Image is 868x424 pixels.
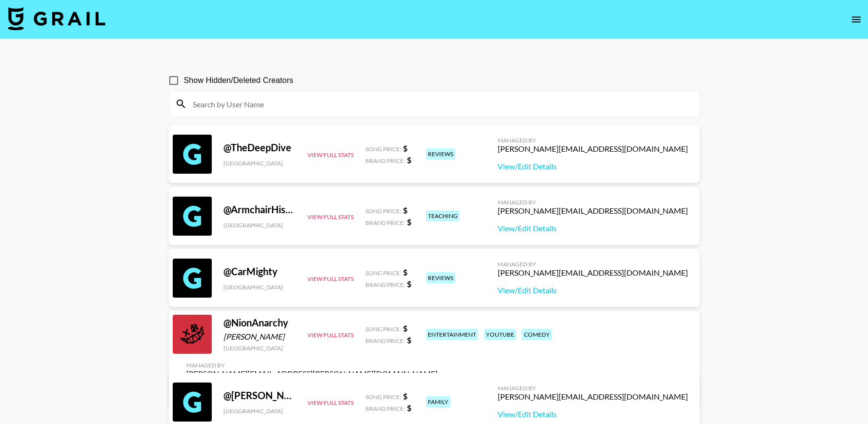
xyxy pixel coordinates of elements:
div: Managed By [186,362,438,369]
div: [PERSON_NAME][EMAIL_ADDRESS][DOMAIN_NAME] [498,144,688,154]
button: View Full Stats [307,213,354,221]
span: Show Hidden/Deleted Creators [184,75,294,86]
div: [PERSON_NAME] [223,332,296,342]
div: teaching [426,210,460,222]
a: View/Edit Details [498,285,688,295]
div: @ CarMighty [223,265,296,278]
div: youtube [484,329,516,340]
span: Song Price: [365,269,401,277]
input: Search by User Name [187,96,693,112]
span: Brand Price: [365,337,405,344]
div: [GEOGRAPHIC_DATA] [223,222,296,229]
strong: $ [403,267,407,277]
strong: $ [407,155,411,164]
div: [GEOGRAPHIC_DATA] [223,344,296,352]
div: reviews [426,272,455,283]
div: @ [PERSON_NAME] [223,389,296,402]
a: View/Edit Details [498,223,688,233]
div: Managed By [498,199,688,206]
span: Brand Price: [365,157,405,164]
div: Managed By [498,384,688,392]
strong: $ [407,335,411,344]
span: Song Price: [365,207,401,215]
div: [PERSON_NAME][EMAIL_ADDRESS][PERSON_NAME][DOMAIN_NAME] [186,369,438,379]
div: @ ArmchairHistorian [223,203,296,216]
div: reviews [426,148,455,160]
strong: $ [407,279,411,288]
strong: $ [403,391,407,401]
span: Brand Price: [365,219,405,226]
div: [GEOGRAPHIC_DATA] [223,283,296,291]
button: open drawer [847,10,866,29]
span: Song Price: [365,325,401,333]
a: View/Edit Details [498,162,688,171]
span: Brand Price: [365,405,405,412]
img: Grail Talent [8,7,105,30]
span: Brand Price: [365,281,405,288]
div: [PERSON_NAME][EMAIL_ADDRESS][DOMAIN_NAME] [498,392,688,402]
strong: $ [403,205,407,215]
button: View Full Stats [307,331,354,339]
button: View Full Stats [307,275,354,283]
div: family [426,396,450,407]
button: View Full Stats [307,151,354,159]
span: Song Price: [365,145,401,153]
div: [PERSON_NAME][EMAIL_ADDRESS][DOMAIN_NAME] [498,206,688,216]
strong: $ [403,143,407,153]
div: @ NionAnarchy [223,317,296,329]
div: Managed By [498,261,688,268]
div: entertainment [426,329,478,340]
button: View Full Stats [307,399,354,406]
div: [GEOGRAPHIC_DATA] [223,160,296,167]
div: @ TheDeepDive [223,141,296,154]
a: View/Edit Details [498,409,688,419]
div: Managed By [498,137,688,144]
div: [PERSON_NAME][EMAIL_ADDRESS][DOMAIN_NAME] [498,268,688,278]
strong: $ [403,323,407,333]
span: Song Price: [365,393,401,401]
strong: $ [407,403,411,412]
div: [GEOGRAPHIC_DATA] [223,407,296,415]
strong: $ [407,217,411,226]
div: comedy [522,329,552,340]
